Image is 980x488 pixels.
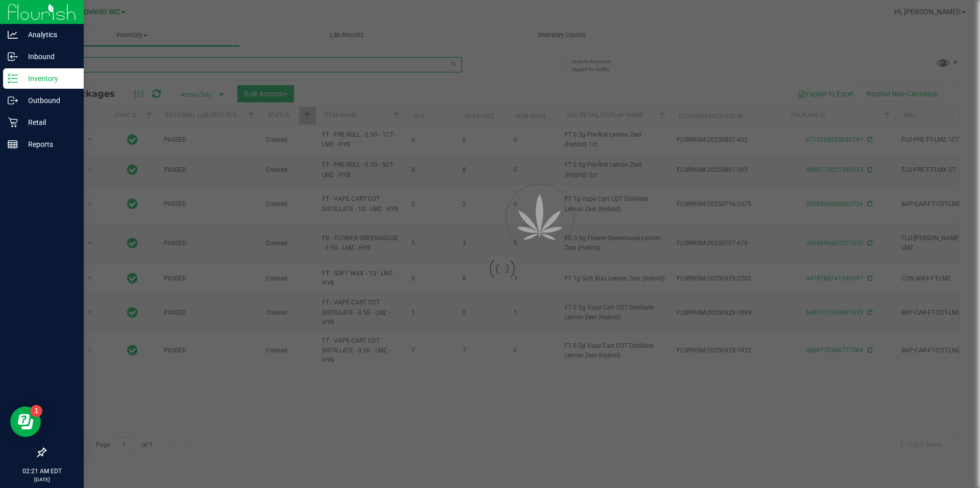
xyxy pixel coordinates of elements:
inline-svg: Retail [8,117,18,127]
inline-svg: Inbound [8,52,18,62]
inline-svg: Inventory [8,73,18,84]
p: Reports [18,138,79,150]
inline-svg: Reports [8,139,18,149]
inline-svg: Analytics [8,30,18,40]
p: Retail [18,116,79,129]
iframe: Resource center unread badge [30,405,42,417]
p: Outbound [18,94,79,107]
p: Inbound [18,50,79,63]
p: Analytics [18,29,79,41]
iframe: Resource center [10,406,41,437]
p: [DATE] [5,476,79,483]
p: 02:21 AM EDT [5,467,79,476]
p: Inventory [18,72,79,85]
inline-svg: Outbound [8,95,18,106]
